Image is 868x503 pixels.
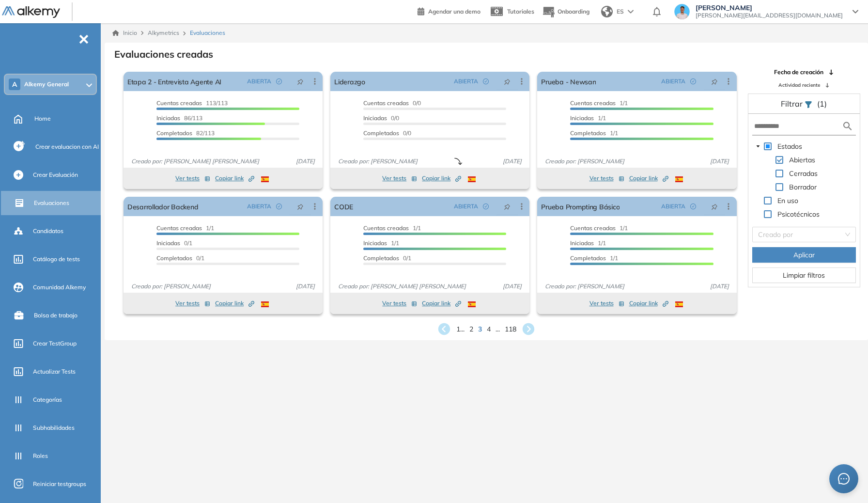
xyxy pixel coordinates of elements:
[276,204,282,209] span: check-circle
[33,395,62,404] span: Categorías
[382,298,417,309] button: Ver tests
[570,114,594,122] span: Iniciadas
[363,254,399,262] span: Completados
[363,129,399,137] span: Completados
[334,197,353,216] a: CODE
[496,199,518,214] button: pushpin
[787,168,820,179] span: Cerradas
[505,324,516,334] span: 118
[156,239,180,247] span: Iniciadas
[706,282,733,291] span: [DATE]
[775,141,804,152] span: Estados
[483,204,489,209] span: check-circle
[156,254,204,262] span: 0/1
[363,224,409,232] span: Cuentas creadas
[541,157,628,166] span: Creado por: [PERSON_NAME]
[838,473,850,485] span: message
[487,324,491,334] span: 4
[247,202,271,211] span: ABIERTA
[34,114,51,123] span: Home
[507,8,534,15] span: Tutoriales
[112,29,137,37] a: Inicio
[629,299,668,308] span: Copiar link
[33,283,86,292] span: Comunidad Alkemy
[793,250,815,260] span: Aplicar
[156,129,215,137] span: 82/113
[34,199,69,207] span: Evaluaciones
[787,154,817,166] span: Abiertas
[156,239,192,247] span: 0/1
[114,48,213,60] h3: Evaluaciones creadas
[156,99,202,107] span: Cuentas creadas
[215,299,254,308] span: Copiar link
[789,183,817,191] span: Borrador
[541,72,596,91] a: Prueba - Newsan
[706,157,733,166] span: [DATE]
[297,78,304,85] span: pushpin
[541,197,620,216] a: Prueba Prompting Básico
[363,114,387,122] span: Iniciadas
[33,367,76,376] span: Actualizar Tests
[570,239,594,247] span: Iniciadas
[789,169,818,178] span: Cerradas
[33,339,77,348] span: Crear TestGroup
[711,203,718,210] span: pushpin
[483,79,489,84] span: check-circle
[783,270,825,281] span: Limpiar filtros
[156,99,228,107] span: 113/113
[363,129,411,137] span: 0/0
[418,5,480,16] a: Agendar una demo
[261,301,269,307] img: ESP
[290,74,311,89] button: pushpin
[33,227,63,236] span: Candidatos
[33,424,75,432] span: Subhabilidades
[570,254,618,262] span: 1/1
[156,129,192,137] span: Completados
[675,176,683,182] img: ESP
[454,77,478,86] span: ABIERTA
[156,254,192,262] span: Completados
[382,173,417,184] button: Ver tests
[570,254,606,262] span: Completados
[2,6,60,18] img: Logo
[363,254,411,262] span: 0/1
[175,173,210,184] button: Ver tests
[33,171,78,179] span: Crear Evaluación
[175,298,210,309] button: Ver tests
[247,77,271,86] span: ABIERTA
[456,324,465,334] span: 1 ...
[422,299,461,308] span: Copiar link
[752,247,856,263] button: Aplicar
[276,79,282,84] span: check-circle
[33,255,80,264] span: Catálogo de tests
[570,239,606,247] span: 1/1
[704,74,725,89] button: pushpin
[468,176,476,182] img: ESP
[478,324,482,334] span: 3
[817,98,827,110] span: (1)
[777,210,820,219] span: Psicotécnicos
[156,224,214,232] span: 1/1
[454,202,478,211] span: ABIERTA
[781,99,805,109] span: Filtrar
[363,239,387,247] span: Iniciadas
[661,77,685,86] span: ABIERTA
[570,114,606,122] span: 1/1
[589,173,624,184] button: Ver tests
[292,282,319,291] span: [DATE]
[422,173,461,184] button: Copiar link
[752,267,856,283] button: Limpiar filtros
[12,80,17,88] span: A
[261,176,269,182] img: ESP
[628,10,634,14] img: arrow
[504,203,511,210] span: pushpin
[496,324,500,334] span: ...
[570,129,618,137] span: 1/1
[334,72,365,91] a: Liderazgo
[601,6,613,17] img: world
[334,157,421,166] span: Creado por: [PERSON_NAME]
[711,78,718,85] span: pushpin
[778,81,820,89] span: Actividad reciente
[504,78,511,85] span: pushpin
[33,480,86,488] span: Reiniciar testgroups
